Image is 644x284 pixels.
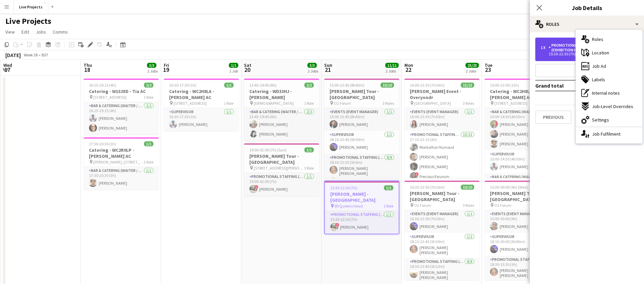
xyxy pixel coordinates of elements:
[254,165,304,171] span: [STREET_ADDRESS][PERSON_NAME]
[410,185,445,190] span: 16:30-23:50 (7h20m)
[324,108,399,131] app-card-role: Events (Event Manager)1/115:00-23:45 (8h45m)[PERSON_NAME]
[325,211,399,234] app-card-role: Promotional Staffing (Exhibition Host)1/115:30-22:30 (7h)![PERSON_NAME]
[3,28,17,36] a: View
[244,143,319,196] div: 19:00-02:00 (7h) (Sun)1/1[PERSON_NAME] Tour - [GEOGRAPHIC_DATA] [STREET_ADDRESS][PERSON_NAME]1 Ro...
[403,66,413,74] span: 22
[5,52,21,58] div: [DATE]
[324,181,399,234] app-job-card: 15:30-22:30 (7h)1/1[PERSON_NAME] - [GEOGRAPHIC_DATA] 89 Queens Head1 RolePromotional Staffing (Ex...
[404,190,480,202] h3: [PERSON_NAME] Tour - [GEOGRAPHIC_DATA]
[324,88,399,100] h3: [PERSON_NAME] Tour - [GEOGRAPHIC_DATA]
[36,29,46,35] span: Jobs
[5,29,15,35] span: View
[229,68,238,74] div: 1 Job
[324,62,332,68] span: Sun
[84,167,159,190] app-card-role: Bar & Catering (Waiter / waitress)1/117:30-20:30 (3h)[PERSON_NAME]
[33,28,49,36] a: Jobs
[410,83,445,88] span: 16:00-23:30 (7h30m)
[89,141,116,146] span: 17:30-20:30 (3h)
[84,147,159,159] h3: Catering - WC2R0LP - [PERSON_NAME] AC
[530,16,644,32] div: Roles
[592,117,609,123] span: Settings
[147,68,158,74] div: 2 Jobs
[386,68,398,74] div: 2 Jobs
[490,185,528,190] span: 15:00-00:00 (9h) (Wed)
[3,62,12,68] span: Wed
[404,79,480,178] app-job-card: 16:00-23:30 (7h30m)15/15[PERSON_NAME] Event - Overyondr [GEOGRAPHIC_DATA]3 RolesEvents (Event Man...
[244,153,319,165] h3: [PERSON_NAME] Tour - [GEOGRAPHIC_DATA]
[535,110,572,124] button: Previous
[254,101,294,106] span: [DEMOGRAPHIC_DATA]
[50,28,70,36] a: Comms
[254,185,258,189] span: !
[324,154,399,249] app-card-role: Promotional Staffing (Exhibition Host)8/818:30-23:35 (5h5m)[PERSON_NAME] [PERSON_NAME]
[484,66,492,74] span: 23
[461,185,474,190] span: 10/10
[576,127,642,141] div: Job Fulfilment
[304,101,314,106] span: 1 Role
[549,43,615,52] div: Promotional Staffing (Exhibition Host)
[304,165,314,171] span: 1 Role
[592,36,603,42] span: Roles
[308,68,318,74] div: 2 Jobs
[84,62,92,68] span: Thu
[592,103,633,109] span: Job-Level Overrides
[381,83,394,88] span: 10/10
[335,223,339,227] span: !
[404,62,413,68] span: Mon
[485,233,560,256] app-card-role: Supervisor1/118:15-00:00 (5h45m)[PERSON_NAME]
[463,101,474,106] span: 3 Roles
[244,108,319,141] app-card-role: Bar & Catering (Waiter / waitress)2/213:45-19:45 (6h)[PERSON_NAME][PERSON_NAME]
[304,83,314,88] span: 2/2
[335,203,363,208] span: 89 Queens Head
[530,3,644,12] h3: Job Details
[244,88,319,100] h3: Catering - WD33HJ - [PERSON_NAME]
[404,131,480,273] app-card-role: Promotional Staffing (Exhibition Host)13/1317:15-23:15 (6h)Montathar Humoud[PERSON_NAME][PERSON_N...
[163,66,169,74] span: 19
[164,88,239,100] h3: Catering - WC2H8LA - [PERSON_NAME] AC
[404,210,480,233] app-card-role: Events (Event Manager)1/116:30-23:50 (7h20m)[PERSON_NAME]
[164,79,239,131] div: 16:30-17:30 (1h)1/1Catering - WC2H8LA - [PERSON_NAME] AC [STREET_ADDRESS]1 RoleSupervisor1/116:30...
[84,88,159,94] h3: Catering - W1S3ED - Tia AC
[414,203,431,208] span: O2 Forum
[144,95,153,100] span: 1 Role
[84,137,159,190] app-job-card: 17:30-20:30 (3h)1/1Catering - WC2R0LP - [PERSON_NAME] AC [PERSON_NAME], [STREET_ADDRESS]1 RoleBar...
[53,29,68,35] span: Comms
[84,102,159,135] app-card-role: Bar & Catering (Waiter / waitress)2/216:15-20:15 (4h)[PERSON_NAME][PERSON_NAME]
[93,159,144,164] span: [PERSON_NAME], [STREET_ADDRESS]
[174,101,207,106] span: [STREET_ADDRESS]
[592,50,609,56] span: Location
[2,66,12,74] span: 17
[334,101,351,106] span: O2 Forum
[485,108,560,150] app-card-role: Bar & Catering (Waiter / waitress)3/310:00-14:30 (4h30m)[PERSON_NAME][PERSON_NAME][PERSON_NAME]
[42,52,48,57] div: BST
[404,108,480,131] app-card-role: Events (Event Manager)1/116:00-23:30 (7h30m)[PERSON_NAME]
[535,64,639,77] button: Add role
[466,68,479,74] div: 2 Jobs
[541,45,549,50] div: 1 x
[592,63,606,69] span: Job Ad
[307,63,317,68] span: 3/3
[485,181,560,280] app-job-card: 15:00-00:00 (9h) (Wed)10/10[PERSON_NAME] Tour - [GEOGRAPHIC_DATA] O2 Forum3 RolesEvents (Event Ma...
[592,77,605,83] span: Labels
[414,101,451,106] span: [GEOGRAPHIC_DATA]
[229,63,238,68] span: 1/1
[84,79,159,135] div: 16:15-20:15 (4h)2/2Catering - W1S3ED - Tia AC [STREET_ADDRESS]1 RoleBar & Catering (Waiter / wait...
[384,203,393,208] span: 1 Role
[485,173,560,235] app-card-role: Bar & Catering (Waiter / waitress)5/5
[5,16,51,26] h1: Live Projects
[83,66,92,74] span: 18
[494,203,511,208] span: O2 Forum
[144,159,153,164] span: 1 Role
[164,62,169,68] span: Fri
[485,62,492,68] span: Tue
[324,79,399,178] div: 15:00-23:45 (8h45m)10/10[PERSON_NAME] Tour - [GEOGRAPHIC_DATA] O2 Forum3 RolesEvents (Event Manag...
[19,28,32,36] a: Edit
[147,63,156,68] span: 3/3
[244,62,251,68] span: Sat
[224,101,234,106] span: 1 Role
[465,63,479,68] span: 25/25
[535,80,602,91] td: Grand total
[485,150,560,173] app-card-role: Supervisor1/110:00-14:30 (4h30m)[PERSON_NAME]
